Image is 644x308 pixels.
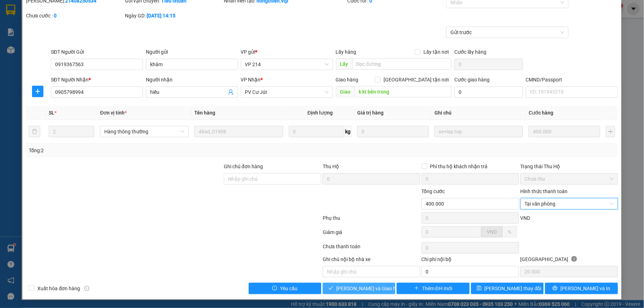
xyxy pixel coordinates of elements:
span: Giá trị hàng [357,110,384,116]
span: exclamation-circle [272,286,277,291]
span: Cước hàng [529,110,553,116]
span: VP Nhận [241,77,261,83]
span: Thêm ĐH mới [422,285,452,292]
span: Tại văn phòng [525,198,614,209]
span: Lấy [336,58,352,70]
input: VD: Bàn, Ghế [194,126,283,137]
div: Ghi chú nội bộ nhà xe [323,255,420,266]
button: save[PERSON_NAME] thay đổi [471,283,544,294]
input: Ghi chú đơn hàng [224,173,321,185]
button: printer[PERSON_NAME] và In [545,283,618,294]
span: Nơi nhận: [54,49,66,60]
span: % [508,229,512,235]
span: Chưa thu [525,174,614,184]
label: Ghi chú đơn hàng [224,164,263,169]
span: [GEOGRAPHIC_DATA] tận nơi [381,76,452,84]
div: Chưa cước : [26,12,123,20]
span: Nơi gửi: [7,49,15,60]
span: [PERSON_NAME] thay đổi [485,285,542,292]
span: printer [553,286,558,291]
span: [PERSON_NAME] và In [560,285,610,292]
input: 0 [357,126,429,137]
button: plus [606,126,615,137]
div: [GEOGRAPHIC_DATA] [521,255,618,266]
div: Tổng: 2 [29,147,249,154]
span: Yêu cầu [280,285,297,292]
span: VND [487,229,497,235]
div: Phụ thu [322,214,421,227]
input: Dọc đường [352,58,452,70]
span: PV Cư Jút [24,50,40,54]
input: Dọc đường [355,86,452,97]
div: Chưa thanh toán [322,243,421,255]
div: VP gửi [241,48,333,56]
div: Người gửi [146,48,238,56]
div: CMND/Passport [526,76,618,84]
span: Lấy hàng [336,49,357,55]
input: Nhập ghi chú [323,266,420,277]
span: plus [32,89,43,94]
div: Ngày GD: [125,12,222,20]
span: 09:34:27 [DATE] [68,32,100,37]
div: Người nhận [146,76,238,84]
span: Thu Hộ [323,164,339,169]
label: Cước lấy hàng [454,49,486,55]
div: SĐT Người Gửi [51,48,143,56]
span: Gửi trước [450,27,564,38]
div: Trạng thái Thu Hộ [521,163,618,170]
input: Cước giao hàng [454,86,523,98]
span: Giao [336,86,355,97]
label: Cước giao hàng [454,77,490,83]
button: delete [29,126,40,137]
span: Xuất hóa đơn hàng [35,285,83,292]
span: Tên hàng [194,110,215,116]
input: 0 [529,126,600,137]
strong: BIÊN NHẬN GỬI HÀNG HOÁ [25,43,83,48]
span: Định lượng [307,110,333,116]
div: SĐT Người Nhận [51,76,143,84]
button: plusThêm ĐH mới [397,283,469,294]
input: Ghi Chú [434,126,523,137]
span: save [477,286,482,291]
span: user-add [228,89,234,95]
b: [DATE] 14:15 [147,13,175,18]
span: Giao hàng [336,77,359,83]
th: Ghi chú [432,106,526,120]
span: CJ08250195 [72,27,100,32]
button: exclamation-circleYêu cầu [249,283,321,294]
strong: CÔNG TY TNHH [GEOGRAPHIC_DATA] 214 QL13 - P.26 - Q.BÌNH THẠNH - TP HCM 1900888606 [19,11,58,38]
span: check [328,286,333,291]
button: check[PERSON_NAME] và Giao hàng [323,283,395,294]
span: info-circle [84,286,89,291]
span: Đơn vị tính [100,110,127,116]
span: VND [521,215,530,221]
img: logo [7,16,16,34]
span: PV Cư Jút [245,87,329,97]
span: VP 214 [245,59,329,70]
span: Hàng thông thường [104,126,184,137]
button: plus [32,86,43,97]
label: Hình thức thanh toán [521,188,568,194]
span: kg [344,126,352,137]
span: info-circle [571,256,577,262]
div: Chi phí nội bộ [422,255,519,266]
span: Lấy tận nơi [421,48,452,56]
span: SL [49,110,54,116]
div: Giảm giá [322,228,421,241]
span: Phí thu hộ khách nhận trả [427,163,491,170]
span: plus [414,286,419,291]
input: Cước lấy hàng [454,59,523,70]
b: 0 [54,13,57,18]
span: [PERSON_NAME] và Giao hàng [336,285,405,292]
span: Tổng cước [422,188,445,194]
